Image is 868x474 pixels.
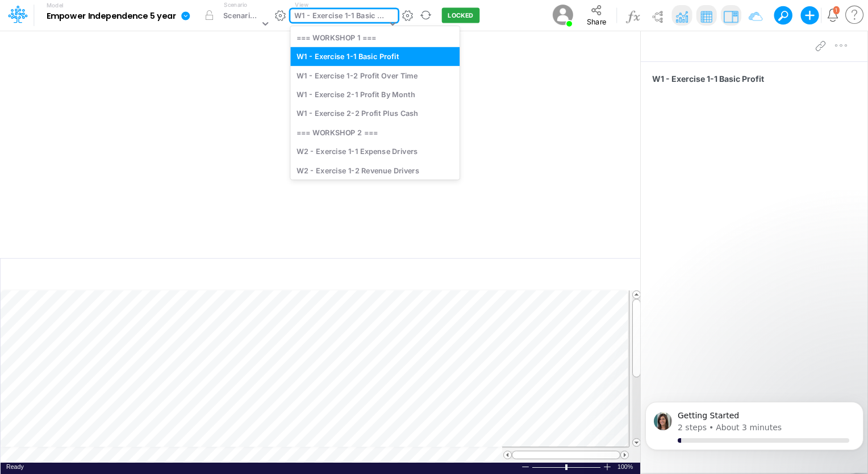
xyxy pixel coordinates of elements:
div: W1 - Exercise 1-1 Basic Profit [294,10,386,23]
div: Zoom level [617,463,635,471]
b: Empower Independence 5 year [47,11,177,22]
div: Zoom [565,464,567,470]
img: User Image Icon [550,2,575,28]
div: W1 - Exercise 1-1 Basic Profit [290,47,460,66]
div: W1 - Exercise 2-1 Profit By Month [290,85,460,103]
div: In Ready mode [6,463,24,471]
div: Zoom [532,463,603,471]
input: Type a title here [10,263,393,286]
div: W2 - Exercise 1-1 Expense Drivers [290,142,460,161]
input: Type a title here [10,35,519,59]
label: View [295,1,308,9]
div: Scenario 1 [223,10,259,23]
div: === WORKSHOP 1 === [290,28,460,47]
div: W1 - Exercise 2-2 Profit Plus Cash [290,104,460,123]
span: Ready [6,463,24,470]
span: 100% [617,463,635,471]
button: LOCKED [442,8,480,23]
div: Zoom In [603,463,612,471]
label: Model [47,2,64,9]
div: Zoom Out [521,463,530,471]
button: Share [578,1,615,30]
div: 1 unread items [836,7,838,13]
div: W2 - Exercise 1-2 Revenue Drivers [290,161,460,180]
div: === WORKSHOP 2 === [290,123,460,142]
iframe: FastComments [652,94,867,251]
span: Share [587,17,606,26]
iframe: Intercom notifications message [641,389,868,468]
span: W1 - Exercise 1-1 Basic Profit [652,73,861,85]
label: Scenario [224,1,247,9]
a: Notifications [826,9,839,22]
div: W1 - Exercise 1-2 Profit Over Time [290,66,460,85]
